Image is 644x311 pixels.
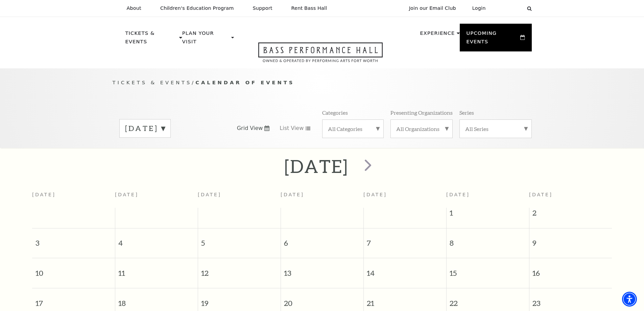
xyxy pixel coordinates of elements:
[529,208,612,221] span: 2
[281,228,363,252] span: 6
[198,258,281,282] span: 12
[497,5,521,12] select: Select:
[364,258,446,282] span: 14
[198,188,281,208] th: [DATE]
[459,109,474,116] p: Series
[529,258,612,282] span: 16
[447,228,529,252] span: 8
[182,29,230,50] p: Plan Your Visit
[322,109,348,116] p: Categories
[284,155,348,177] h2: [DATE]
[234,42,407,68] a: Open this option
[467,29,519,50] p: Upcoming Events
[237,125,263,132] span: Grid View
[127,5,141,11] p: About
[396,125,447,132] label: All Organizations
[355,154,379,178] button: next
[160,5,234,11] p: Children's Education Program
[281,188,363,208] th: [DATE]
[32,258,115,282] span: 10
[390,109,453,116] p: Presenting Organizations
[622,292,637,307] div: Accessibility Menu
[281,258,363,282] span: 13
[198,228,281,252] span: 5
[113,79,532,87] p: /
[529,192,553,197] span: [DATE]
[280,125,304,132] span: List View
[447,258,529,282] span: 15
[529,228,612,252] span: 9
[447,208,529,221] span: 1
[113,80,192,85] span: Tickets & Events
[291,5,327,11] p: Rent Bass Hall
[195,80,294,85] span: Calendar of Events
[115,258,198,282] span: 11
[420,29,455,41] p: Experience
[328,125,378,132] label: All Categories
[465,125,526,132] label: All Series
[32,228,115,252] span: 3
[363,188,446,208] th: [DATE]
[115,188,198,208] th: [DATE]
[253,5,272,11] p: Support
[446,192,470,197] span: [DATE]
[32,188,115,208] th: [DATE]
[364,228,446,252] span: 7
[125,29,178,50] p: Tickets & Events
[115,228,198,252] span: 4
[125,123,165,134] label: [DATE]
